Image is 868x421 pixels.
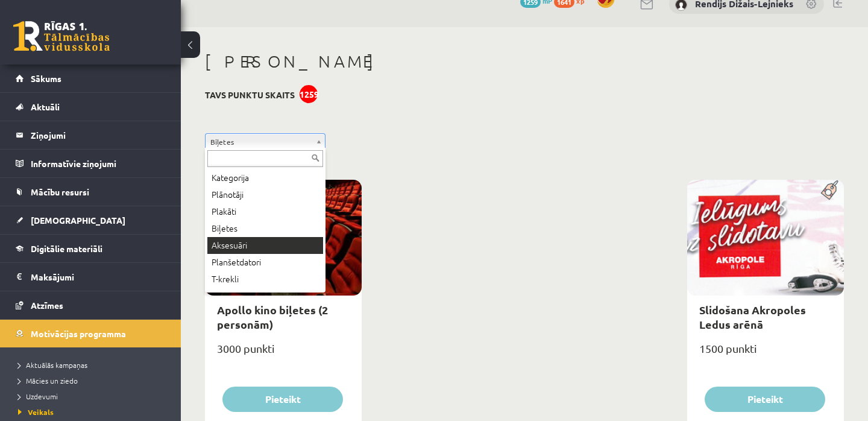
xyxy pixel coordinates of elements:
div: Aksesuāri [207,237,323,254]
div: Plānotāji [207,186,323,203]
div: Planšetdatori [207,254,323,271]
div: Kategorija [207,169,323,186]
div: Suvenīri [207,288,323,305]
div: T-krekli [207,271,323,288]
div: Biļetes [207,220,323,237]
div: Plakāti [207,203,323,220]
